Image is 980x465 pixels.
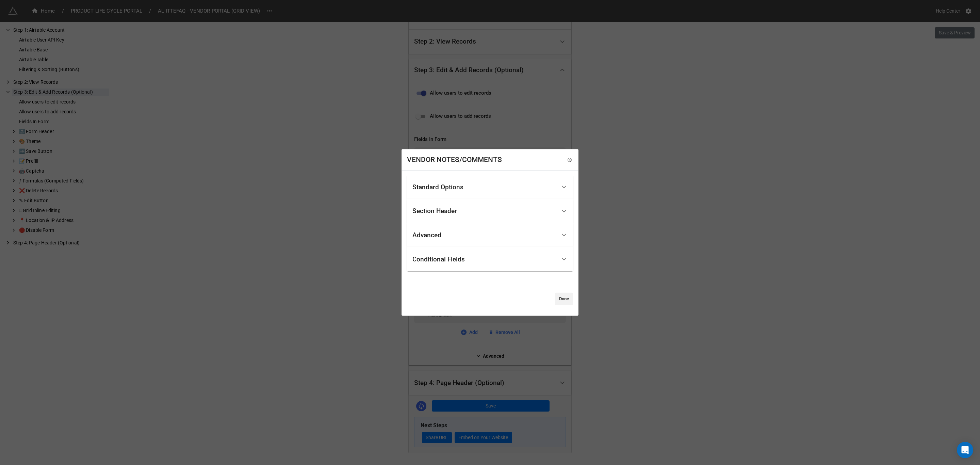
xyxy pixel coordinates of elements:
a: Done [555,293,573,305]
div: Open Intercom Messenger [957,442,973,458]
div: VENDOR NOTES/COMMENTS [407,155,502,165]
div: Conditional Fields [412,256,465,262]
div: Section Header [407,199,573,223]
div: Advanced [412,232,441,239]
div: Conditional Fields [407,247,573,271]
div: Standard Options [407,175,573,199]
div: Standard Options [412,184,463,191]
div: Advanced [407,223,573,247]
div: Section Header [412,208,457,214]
